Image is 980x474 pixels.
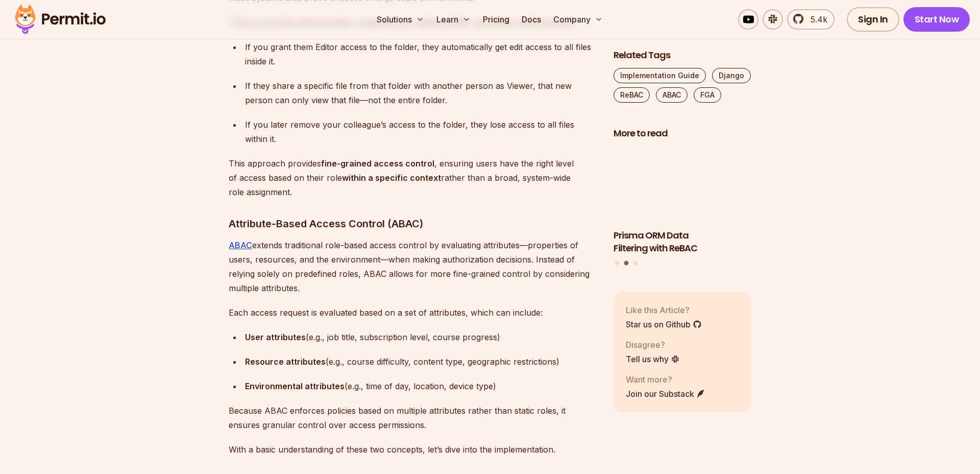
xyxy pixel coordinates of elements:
[229,216,597,232] h3: Attribute-Based Access Control (ABAC)
[245,381,345,391] strong: Environmental attributes
[712,68,751,83] a: Django
[342,173,441,183] strong: within a specific context
[229,238,597,295] p: extends traditional role-based access control by evaluating attributes—properties of users, resou...
[229,305,597,320] p: Each access request is evaluated based on a set of attributes, which can include:
[229,240,252,250] a: ABAC
[903,7,970,32] a: Start Now
[245,40,597,68] div: If you grant them Editor access to the folder, they automatically get edit access to all files in...
[624,261,629,266] button: Go to slide 2
[626,388,705,400] a: Join our Substack
[432,9,475,30] button: Learn
[245,357,326,367] strong: Resource attributes
[615,262,619,266] button: Go to slide 1
[804,13,827,26] span: 5.4k
[787,9,835,30] a: 5.4k
[614,68,706,83] a: Implementation Guide
[614,146,751,224] img: Prisma ORM Data Filtering with ReBAC
[321,158,434,169] strong: fine-grained access control
[633,262,638,266] button: Go to slide 3
[229,442,597,457] p: With a basic understanding of these two concepts, let’s dive into the implementation.
[245,79,597,107] div: If they share a specific file from that folder with another person as Viewer, that new person can...
[245,117,597,146] div: If you later remove your colleague’s access to the folder, they lose access to all files within it.
[229,404,597,432] p: Because ABAC enforces policies based on multiple attributes rather than static roles, it ensures ...
[614,146,751,267] div: Posts
[614,146,751,255] a: Prisma ORM Data Filtering with ReBACPrisma ORM Data Filtering with ReBAC
[614,127,751,140] h2: More to read
[626,304,702,316] p: Like this Article?
[694,87,721,103] a: FGA
[518,9,545,30] a: Docs
[245,379,597,393] div: (e.g., time of day, location, device type)
[245,354,597,369] div: (e.g., course difficulty, content type, geographic restrictions)
[373,9,428,30] button: Solutions
[626,353,680,365] a: Tell us why
[626,373,705,386] p: Want more?
[614,87,650,103] a: ReBAC
[549,9,607,30] button: Company
[847,7,899,32] a: Sign In
[10,2,110,37] img: Permit logo
[229,156,597,199] p: This approach provides , ensuring users have the right level of access based on their role rather...
[614,146,751,255] li: 2 of 3
[656,87,688,103] a: ABAC
[626,318,702,330] a: Star us on Github
[626,339,680,351] p: Disagree?
[614,229,751,255] h3: Prisma ORM Data Filtering with ReBAC
[245,330,597,344] div: (e.g., job title, subscription level, course progress)
[245,332,306,342] strong: User attributes
[479,9,513,30] a: Pricing
[614,49,751,62] h2: Related Tags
